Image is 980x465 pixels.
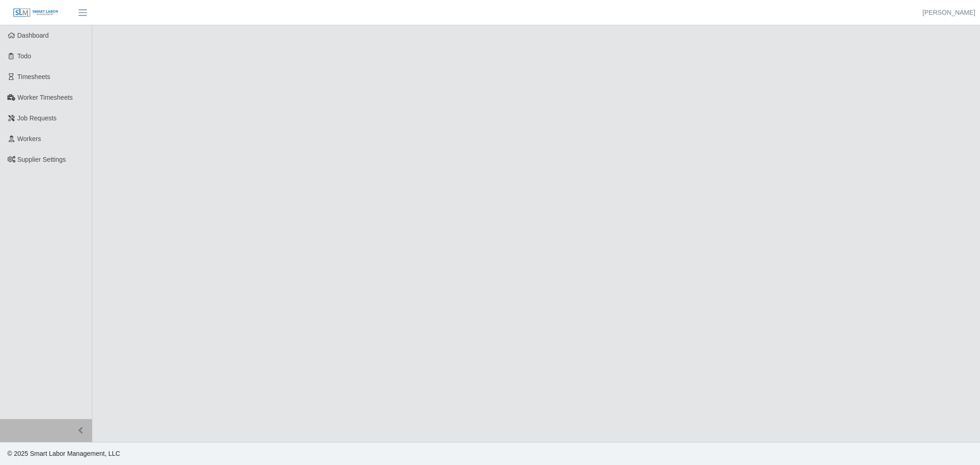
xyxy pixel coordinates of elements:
span: Workers [17,135,41,142]
span: Dashboard [17,32,49,39]
span: Todo [17,52,31,60]
span: © 2025 Smart Labor Management, LLC [7,450,120,457]
span: Supplier Settings [17,156,66,163]
span: Job Requests [17,114,57,122]
a: [PERSON_NAME] [923,8,975,17]
span: Timesheets [17,73,51,80]
img: SLM Logo [13,8,59,18]
span: Worker Timesheets [17,94,73,101]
